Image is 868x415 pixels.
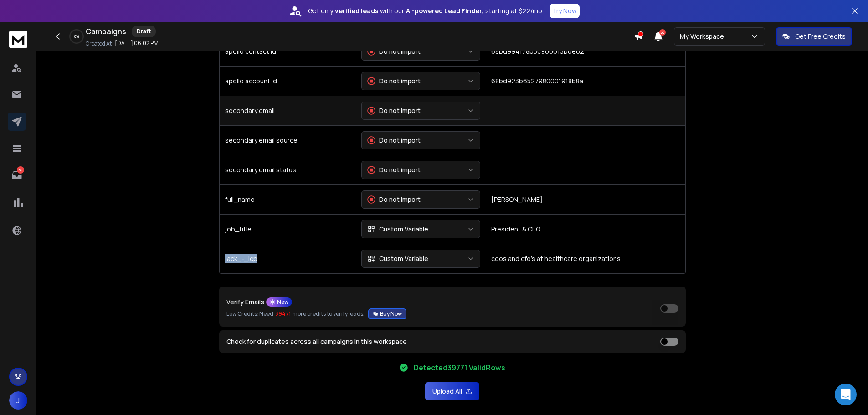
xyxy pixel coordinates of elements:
td: 68bd994178b3c900013b0e62 [486,36,685,66]
p: Get Free Credits [795,32,846,41]
p: Low Credits: Need more credits to verify leads. [226,308,406,319]
div: Custom Variable [367,254,428,263]
h1: Campaigns [86,26,126,37]
td: full_name [220,184,356,214]
td: jack_-_icp [220,244,356,273]
label: Check for duplicates across all campaigns in this workspace [226,338,407,345]
td: apollo contact id [220,36,356,66]
button: J [9,391,27,410]
div: Do not import [367,106,421,115]
strong: AI-powered Lead Finder, [406,6,483,15]
a: 39 [8,166,26,184]
td: ceos and cfo's at healthcare organizations [486,244,685,273]
td: [PERSON_NAME] [486,184,685,214]
div: Draft [132,26,156,37]
td: secondary email status [220,155,356,184]
div: Do not import [367,47,421,56]
p: 39 [17,166,24,174]
td: secondary email source [220,125,356,155]
button: Get Free Credits [776,27,852,46]
button: Upload All [425,382,479,400]
td: apollo account id [220,66,356,96]
strong: verified leads [335,6,378,15]
p: 0 % [74,34,79,39]
img: logo [9,31,27,48]
div: Do not import [367,195,421,204]
button: Try Now [550,4,580,18]
td: secondary email [220,96,356,125]
td: President & CEO [486,214,685,244]
div: Do not import [367,165,421,174]
p: Created At: [86,40,113,47]
span: 39471 [275,310,291,318]
p: My Workspace [680,32,728,41]
div: Do not import [367,77,421,86]
p: [DATE] 06:02 PM [115,40,159,47]
p: Verify Emails [226,299,264,305]
p: Get only with our starting at $22/mo [308,6,542,15]
td: job_title [220,214,356,244]
div: Custom Variable [367,225,428,234]
td: 68bd923b6527980001918b8a [486,66,685,96]
span: 50 [659,29,666,36]
p: Try Now [552,6,577,15]
button: Verify EmailsNewLow Credits: Need 39471 more credits to verify leads. [368,308,406,319]
p: Detected 39771 Valid Rows [414,362,505,373]
div: New [266,297,292,307]
div: Do not import [367,136,421,145]
div: Open Intercom Messenger [835,384,857,405]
